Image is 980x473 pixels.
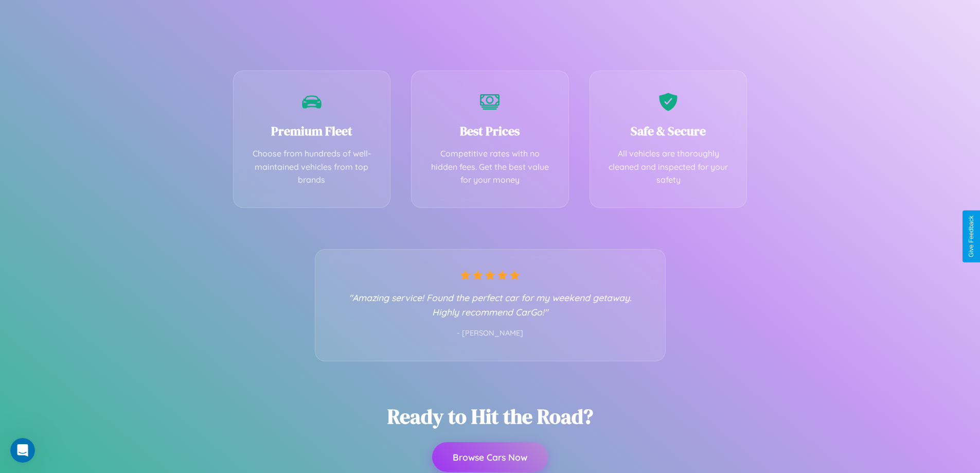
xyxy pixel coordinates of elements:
[605,122,732,139] h3: Safe & Secure
[336,327,645,340] p: - [PERSON_NAME]
[249,122,375,139] h3: Premium Fleet
[10,438,35,463] iframe: Intercom live chat
[427,147,553,187] p: Competitive rates with no hidden fees. Get the best value for your money
[432,442,548,472] button: Browse Cars Now
[968,216,975,257] div: Give Feedback
[336,290,645,319] p: "Amazing service! Found the perfect car for my weekend getaway. Highly recommend CarGo!"
[427,122,553,139] h3: Best Prices
[605,147,732,187] p: All vehicles are thoroughly cleaned and inspected for your safety
[387,402,593,430] h2: Ready to Hit the Road?
[249,147,375,187] p: Choose from hundreds of well-maintained vehicles from top brands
